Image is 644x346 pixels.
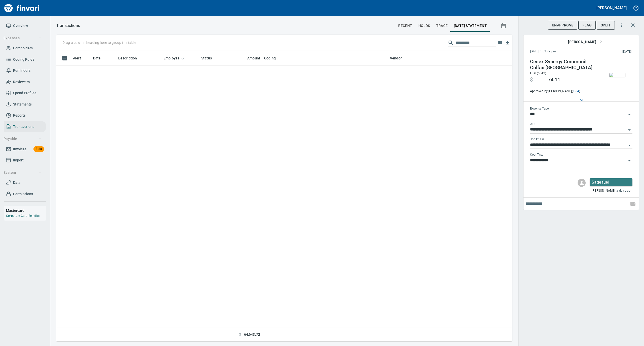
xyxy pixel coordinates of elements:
[56,23,80,29] p: Transactions
[627,19,639,31] button: Close transaction
[4,188,46,200] a: Permissions
[13,67,30,74] span: Reminders
[164,55,186,61] span: Employee
[4,76,46,88] a: Reviewers
[530,89,598,94] span: Approved by: [PERSON_NAME] ( )
[4,54,46,65] a: Coding Rules
[530,138,544,141] label: Job Phase
[73,55,88,61] span: Alert
[6,214,39,218] a: Corporate Card Benefits
[4,35,42,41] span: Expenses
[496,20,512,32] button: Show transactions within a particular date range
[13,124,34,130] span: Transactions
[239,332,241,337] span: $
[436,23,448,29] span: trace
[566,37,604,47] button: [PERSON_NAME]
[73,55,81,61] span: Alert
[13,146,26,152] span: Invoices
[4,136,42,142] span: Payable
[626,111,633,118] button: Open
[4,177,46,188] a: Data
[609,73,625,77] img: receipts%2Fmarketjohnson%2F2025-09-15%2FLp7VPN3dETSpNuqrycmjAr9Lyj22__t8pZTujHV2J7TqyF5lJX_thumb.jpg
[4,144,46,155] a: InvoicesBeta
[530,123,535,126] label: Job
[201,55,212,61] span: Status
[247,55,260,61] span: Amount
[93,55,107,61] span: Date
[530,72,546,75] span: Fuel (5542)
[530,77,533,83] span: $
[4,155,46,166] a: Import
[626,126,633,133] button: Open
[4,87,46,99] a: Spend Profiles
[592,188,615,193] span: [PERSON_NAME]
[13,56,34,63] span: Coding Rules
[390,55,402,61] span: Vendor
[62,40,136,45] p: Drag a column heading here to group the table
[390,55,408,61] span: Vendor
[454,23,487,29] span: [DATE] Statement
[264,55,282,61] span: Coding
[573,89,579,93] a: 1-34
[118,55,137,61] span: Description
[13,90,36,96] span: Spend Profiles
[398,23,412,29] span: recent
[626,142,633,149] button: Open
[496,39,504,47] button: Choose columns to display
[244,332,260,337] span: 64,643.72
[627,198,639,210] span: This records your note into the expense. If you would like to send a message to an employee inste...
[595,4,628,12] button: [PERSON_NAME]
[568,39,602,45] span: [PERSON_NAME]
[13,45,33,51] span: Cardholders
[13,157,24,163] span: Import
[592,179,630,185] p: Sage fuel
[530,49,589,54] span: [DATE] 4:02:49 pm
[241,55,260,61] span: Amount
[264,55,276,61] span: Coding
[626,157,633,164] button: Open
[13,180,21,186] span: Data
[601,22,611,28] span: Split
[530,59,598,71] h4: Cenex Synergy Communit Colfax [GEOGRAPHIC_DATA]
[4,20,46,31] a: Overview
[6,208,46,213] h6: Mastercard
[164,55,180,61] span: Employee
[548,21,578,30] button: UnApprove
[4,99,46,110] a: Statements
[4,43,46,54] a: Cardholders
[56,23,80,29] nav: breadcrumb
[13,112,26,119] span: Reports
[2,134,44,144] button: Payable
[2,33,44,43] button: Expenses
[552,22,574,28] span: UnApprove
[548,77,560,83] span: 74.11
[13,79,30,85] span: Reviewers
[616,188,630,193] span: a day ago
[2,168,44,177] button: System
[4,121,46,132] a: Transactions
[4,65,46,76] a: Reminders
[578,21,596,30] button: Flag
[597,21,615,30] button: Split
[616,20,627,31] button: More
[4,169,42,176] span: System
[33,146,44,152] span: Beta
[118,55,144,61] span: Description
[3,2,41,14] img: Finvari
[530,107,549,110] label: Expense Type
[93,55,101,61] span: Date
[13,101,32,108] span: Statements
[13,23,28,29] span: Overview
[596,5,627,11] h5: [PERSON_NAME]
[418,23,430,29] span: holds
[582,22,592,28] span: Flag
[4,110,46,121] a: Reports
[201,55,218,61] span: Status
[13,191,33,197] span: Permissions
[590,178,632,186] div: Click for options
[530,153,544,156] label: Cost Type
[589,49,631,54] span: This charge was settled by the merchant and appears on the 2025/09/13 statement.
